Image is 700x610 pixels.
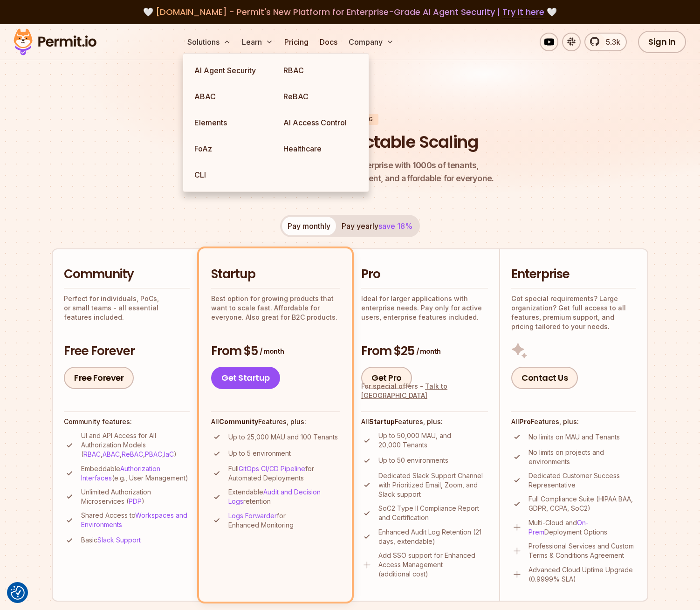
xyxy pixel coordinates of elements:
p: Unlimited Authorization Microservices ( ) [81,487,190,506]
strong: Startup [369,418,395,425]
p: Got special requirements? Large organization? Get full access to all features, premium support, a... [511,294,636,331]
p: Basic [81,535,141,545]
a: Docs [316,33,341,51]
a: RBAC [83,450,101,458]
a: PDP [129,497,142,505]
button: Company [345,33,398,51]
img: Revisit consent button [11,586,25,600]
a: AI Access Control [276,110,365,136]
p: Dedicated Slack Support Channel with Prioritized Email, Zoom, and Slack support [378,471,488,499]
p: No limits on MAU and Tenants [528,432,620,442]
button: Learn [238,33,277,51]
div: 🤍 🤍 [22,6,678,19]
strong: Community [219,418,258,425]
a: FoAz [187,136,276,162]
a: AI Agent Security [187,57,276,83]
p: Multi-Cloud and Deployment Options [528,518,636,537]
span: save 18% [378,221,412,231]
a: PBAC [145,450,162,458]
p: Best option for growing products that want to scale fast. Affordable for everyone. Also great for... [211,294,340,322]
button: Solutions [184,33,234,51]
h2: Community [64,266,190,283]
a: 5.3k [584,33,627,51]
a: Contact Us [511,367,578,389]
p: Add SSO support for Enhanced Access Management (additional cost) [378,551,488,579]
a: Slack Support [97,536,141,544]
h4: All Features, plus: [511,417,636,426]
h4: All Features, plus: [211,417,340,426]
p: UI and API Access for All Authorization Models ( , , , , ) [81,431,190,459]
h2: Pro [361,266,488,283]
p: Perfect for individuals, PoCs, or small teams - all essential features included. [64,294,190,322]
p: Up to 50,000 MAU, and 20,000 Tenants [378,431,488,450]
h2: Enterprise [511,266,636,283]
p: Up to 25,000 MAU and 100 Tenants [228,432,338,442]
p: Extendable retention [228,487,340,506]
p: SoC2 Type II Compliance Report and Certification [378,504,488,522]
a: Healthcare [276,136,365,162]
img: Permit logo [9,26,101,58]
p: No limits on projects and environments [528,448,636,466]
p: Full Compliance Suite (HIPAA BAA, GDPR, CCPA, SoC2) [528,494,636,513]
span: / month [416,347,440,356]
h3: From $5 [211,343,340,360]
a: IaC [164,450,174,458]
a: Try it here [502,6,544,18]
h4: All Features, plus: [361,417,488,426]
a: ABAC [103,450,120,458]
p: Embeddable (e.g., User Management) [81,464,190,483]
a: Logs Forwarder [228,512,277,520]
span: / month [260,347,284,356]
strong: Pro [519,418,531,425]
button: Consent Preferences [11,586,25,600]
p: Up to 50 environments [378,456,448,465]
h3: Free Forever [64,343,190,360]
p: Full for Automated Deployments [228,464,340,483]
a: Audit and Decision Logs [228,488,321,505]
h2: Startup [211,266,340,283]
span: 5.3k [600,36,620,48]
a: Elements [187,110,276,136]
h3: From $25 [361,343,488,360]
button: Pay yearlysave 18% [336,217,418,235]
a: CLI [187,162,276,188]
p: for Enhanced Monitoring [228,511,340,530]
a: ABAC [187,83,276,110]
a: ReBAC [122,450,143,458]
p: Shared Access to [81,511,190,529]
span: [DOMAIN_NAME] - Permit's New Platform for Enterprise-Grade AI Agent Security | [156,6,544,18]
a: GitOps CI/CD Pipeline [239,465,305,473]
a: On-Prem [528,519,589,536]
p: Dedicated Customer Success Representative [528,471,636,490]
a: Get Pro [361,367,412,389]
p: Up to 5 environment [228,449,291,458]
p: Enhanced Audit Log Retention (21 days, extendable) [378,528,488,546]
h4: Community features: [64,417,190,426]
a: RBAC [276,57,365,83]
a: Sign In [638,31,686,53]
a: Free Forever [64,367,134,389]
p: Advanced Cloud Uptime Upgrade (0.9999% SLA) [528,565,636,584]
a: Pricing [281,33,312,51]
p: Ideal for larger applications with enterprise needs. Pay only for active users, enterprise featur... [361,294,488,322]
a: Authorization Interfaces [81,465,160,482]
div: For special offers - [361,382,488,400]
a: Get Startup [211,367,280,389]
p: Professional Services and Custom Terms & Conditions Agreement [528,541,636,560]
a: ReBAC [276,83,365,110]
